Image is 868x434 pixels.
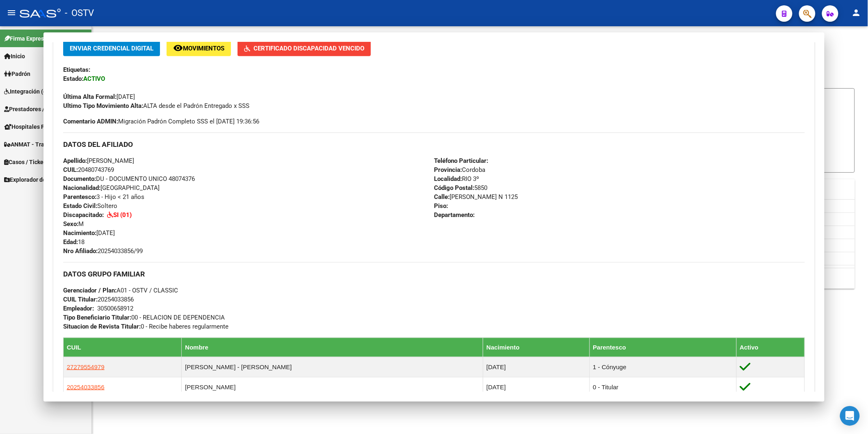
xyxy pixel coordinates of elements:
[63,193,144,201] span: 3 - Hijo < 21 años
[434,175,462,183] strong: Localidad:
[736,338,805,357] th: Activo
[63,314,225,321] span: 00 - RELACION DE DEPENDENCIA
[434,166,485,174] span: Cordoba
[63,184,160,192] span: [GEOGRAPHIC_DATA]
[63,157,87,164] strong: Apellido:
[63,287,178,294] span: A01 - OSTV / CLASSIC
[63,220,78,228] strong: Sexo:
[63,247,98,255] strong: Nro Afiliado:
[589,357,736,377] td: 1 - Cónyuge
[182,377,483,397] td: [PERSON_NAME]
[434,184,487,192] span: 5850
[63,102,249,110] span: ALTA desde el Padrón Entregado x SSS
[254,45,364,53] span: Certificado Discapacidad Vencido
[63,175,195,183] span: DU - DOCUMENTO UNICO 48074376
[63,41,160,56] button: Enviar Credencial Digital
[63,220,84,228] span: M
[63,229,115,237] span: [DATE]
[4,87,80,96] span: Integración (discapacidad)
[4,52,25,61] span: Inicio
[63,247,143,255] span: 20254033856/99
[63,166,114,174] span: 20480743769
[483,338,589,357] th: Nacimiento
[434,202,448,210] strong: Piso:
[63,338,181,357] th: CUIL
[238,41,371,56] button: Certificado Discapacidad Vencido
[63,229,96,237] strong: Nacimiento:
[63,93,135,101] span: [DATE]
[7,8,16,18] mat-icon: menu
[67,363,105,370] span: 27279554979
[63,305,94,312] strong: Empleador:
[67,384,105,391] span: 20254033856
[63,166,78,174] strong: CUIL:
[63,314,131,321] strong: Tipo Beneficiario Titular:
[63,66,90,73] strong: Etiquetas:
[434,166,462,174] strong: Provincia:
[63,211,104,219] strong: Discapacitado:
[63,102,143,110] strong: Ultimo Tipo Movimiento Alta:
[83,75,105,82] strong: ACTIVO
[63,287,116,294] strong: Gerenciador / Plan:
[97,304,133,313] div: 30500658912
[63,184,101,192] strong: Nacionalidad:
[70,45,153,53] span: Enviar Credencial Digital
[63,296,134,303] span: 20254033856
[63,117,259,126] span: Migración Padrón Completo SSS el [DATE] 19:36:56
[434,211,475,219] strong: Departamento:
[434,184,474,192] strong: Código Postal:
[63,202,117,210] span: Soltero
[4,158,48,167] span: Casos / Tickets
[173,43,183,53] mat-icon: remove_red_eye
[4,140,69,149] span: ANMAT - Trazabilidad
[63,202,97,210] strong: Estado Civil:
[434,193,450,201] strong: Calle:
[63,270,805,279] h3: DATOS GRUPO FAMILIAR
[589,338,736,357] th: Parentesco
[182,357,483,377] td: [PERSON_NAME] - [PERSON_NAME]
[113,211,132,219] strong: SI (01)
[63,238,78,246] strong: Edad:
[182,338,483,357] th: Nombre
[63,323,228,330] span: 0 - Recibe haberes regularmente
[63,75,83,82] strong: Estado:
[4,105,79,114] span: Prestadores / Proveedores
[4,34,47,43] span: Firma Express
[589,377,736,397] td: 0 - Titular
[63,118,118,125] strong: Comentario ADMIN:
[483,377,589,397] td: [DATE]
[63,157,134,164] span: [PERSON_NAME]
[63,93,116,101] strong: Última Alta Formal:
[4,69,30,78] span: Padrón
[63,140,805,149] h3: DATOS DEL AFILIADO
[63,296,98,303] strong: CUIL Titular:
[65,4,94,22] span: - OSTV
[840,406,860,426] div: Open Intercom Messenger
[167,41,231,56] button: Movimientos
[183,45,224,53] span: Movimientos
[4,175,70,184] span: Explorador de Archivos
[4,122,64,131] span: Hospitales Públicos
[434,175,479,183] span: RIO 3º
[63,238,85,246] span: 18
[852,8,861,18] mat-icon: person
[434,157,488,164] strong: Teléfono Particular:
[483,357,589,377] td: [DATE]
[63,175,96,183] strong: Documento:
[63,193,96,201] strong: Parentesco:
[63,323,141,330] strong: Situacion de Revista Titular:
[434,193,518,201] span: [PERSON_NAME] N 1125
